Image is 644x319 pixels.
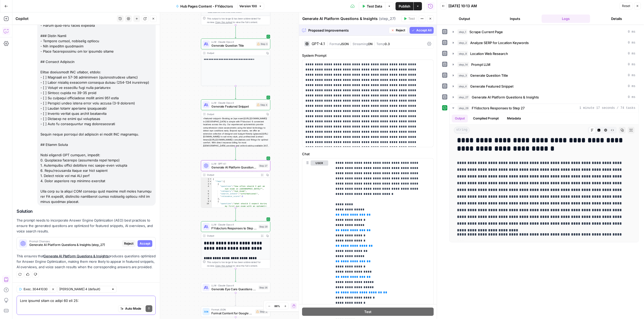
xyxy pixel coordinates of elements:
button: Metadata [504,115,524,122]
div: Output [207,51,263,55]
div: 3 [201,183,212,185]
button: user [311,160,328,166]
span: step_8 [457,51,468,56]
div: 5 [201,190,212,193]
button: Accept All [410,27,434,34]
span: Reset [622,4,630,8]
span: Test [364,309,371,314]
div: GPT-4.1 [312,42,325,46]
img: logo_orange.svg [8,8,12,12]
div: 4 [201,185,212,190]
button: Test Data [359,2,385,10]
div: <featured-snippet> Booking an [eye exam]([URL][DOMAIN_NAME]) in [GEOGRAPHIC_DATA] is simple with ... [201,117,270,156]
span: FYidoctors Responses to Step 27 [211,226,257,230]
span: Publish [399,4,410,9]
g: Edge from step_27 to step_29 [235,208,236,221]
button: Details [592,15,641,23]
span: Exec. 30441030 [24,287,48,292]
button: Version 100 [237,3,264,10]
button: 1 minute 17 seconds / 74 tasks [450,104,639,112]
span: 0 ms [628,30,635,34]
span: step_29 [457,105,470,111]
div: LLM · Claude Opus 4Generate Eye Care Questions & InsightsStep 26 [201,282,270,293]
span: Generate AI Platform Questions & Insights [211,165,257,169]
span: Generate Question Title [211,43,254,48]
div: 2 [201,180,212,183]
span: Prompt Changes [29,240,120,243]
span: Analyze SERP for Location Keywords [470,40,529,45]
span: LLM · Claude Opus 4 [211,40,254,44]
span: 0 ms [628,62,635,67]
span: Proposed Improvements [308,28,387,33]
span: Toggle code folding, rows 3 through 8 [209,183,212,185]
div: Output [207,173,258,177]
span: Hub Pages Content - FYidoctors [181,4,233,9]
button: Reject [122,240,135,247]
span: | [327,41,330,46]
div: LLM · GPT-4.1Generate AI Platform Questions & InsightsStep 27Output{ "faqs":[ { "question":"how o... [201,160,270,208]
img: tab_keywords_by_traffic_grey.svg [52,30,56,34]
a: Generate AI Platform Questions & Insights [44,254,108,258]
g: Edge from step_4 to step_27 [235,147,236,160]
span: Copy the output [215,21,232,24]
span: Format [330,42,340,46]
span: 1 minute 17 seconds / 74 tasks [579,106,635,110]
span: 0 ms [628,51,635,56]
div: Format JSONFormat Content for Google DocsStep 12 [201,306,270,317]
span: string [454,127,470,133]
span: step_4 [457,84,468,89]
div: Output [207,234,258,238]
button: 0 ms [450,82,639,90]
span: Accept [140,241,150,246]
span: Toggle code folding, rows 1 through 113 [209,178,212,180]
img: tab_domain_overview_orange.svg [15,30,19,34]
div: Output [207,112,263,116]
span: Temp [376,42,385,46]
g: Edge from step_29 to step_26 [235,269,236,282]
span: step_27 [457,95,470,100]
button: Compiled Prompt [470,115,502,122]
div: 7 [201,195,212,198]
button: Accept [138,240,152,247]
button: Inputs [491,15,540,23]
span: LLM · Claude Opus 4 [211,284,257,287]
div: Copilot [16,16,115,21]
span: Generate Question Title [470,73,508,78]
div: Step 4 [256,103,268,107]
div: 6 [201,193,212,195]
button: Auto Mode [118,305,144,312]
div: Keywords by Traffic [58,31,85,34]
span: Prompt LLM [471,62,490,67]
textarea: Generate AI Platform Questions & Insights [302,16,378,21]
button: Hub Pages Content - FYidoctors [173,2,236,10]
div: This output is too large & has been abbreviated for review. to view the full content. [207,17,268,24]
span: Toggle code folding, rows 9 through 14 [209,200,212,203]
div: 9 [201,200,212,203]
span: step_3 [457,73,468,78]
button: Reset [620,3,633,9]
div: Domain Overview [21,31,46,34]
p: This ensures that produces questions optimized for Answer Engine Optimization, making them more l... [17,253,156,270]
div: Domain: [DOMAIN_NAME] [13,13,57,18]
div: 1 minute 17 seconds / 74 tasks [450,112,639,242]
div: This output is too large & has been abbreviated for review. to view the full content. [207,260,268,268]
span: Version 100 [240,4,257,9]
span: Auto Mode [125,306,141,311]
button: 0 ms [450,28,639,36]
span: 0.3 [385,42,390,46]
g: Edge from step_14 to step_3 [235,25,236,38]
span: Test [408,16,415,21]
button: Output [440,15,489,23]
button: Publish [396,2,413,10]
span: Generate Featured Snippet [470,84,513,89]
p: The prompt needs to incorporate Answer Engine Optimization (AEO) best practices to ensure the gen... [17,218,156,234]
button: 0 ms [450,39,639,47]
span: Scrape Current Page [469,29,503,34]
div: v 4.0.25 [15,8,25,12]
span: LLM · Claude Opus 4 [211,223,257,226]
span: Reject [124,241,133,246]
span: JSON [340,42,349,46]
span: Accept All [416,28,432,33]
button: 0 ms [450,71,639,80]
div: Step 27 [259,164,268,168]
